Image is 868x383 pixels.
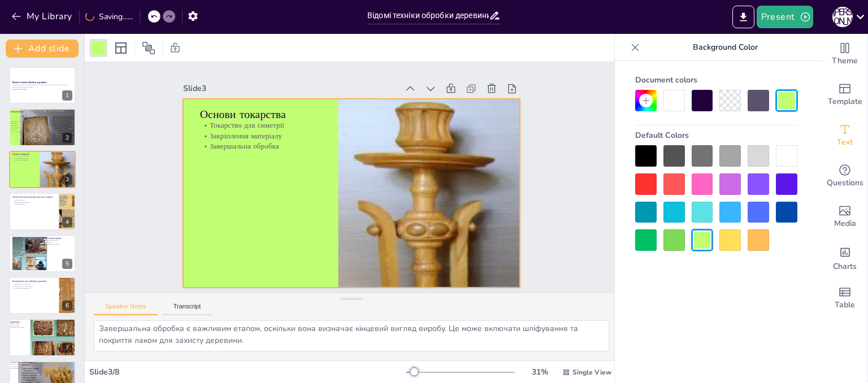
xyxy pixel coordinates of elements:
input: Insert title [367,7,489,24]
div: Document colors [635,70,797,90]
p: Практика робить майстра [9,128,21,132]
p: Важливість інструментів [12,283,56,285]
span: Media [834,217,856,230]
button: Present [757,6,813,28]
div: 7 [9,319,76,356]
div: Saving...... [85,11,133,22]
p: Обробка поверхні [12,203,56,206]
p: Правильне використання [12,288,56,290]
strong: Відомі техніки обробки деревини [12,81,46,84]
p: Поради для початківців [9,360,69,364]
p: Різні техніки [42,241,72,243]
div: Add ready made slides [822,75,867,115]
p: Background Color [644,34,806,61]
textarea: Токарство дозволяє створювати симетричні вироби, що є важливим аспектом дизайну. Це техніка, яка ... [94,320,609,351]
p: Відео демонстрація [42,236,72,240]
div: 5 [9,235,76,272]
p: Технологія виготовлення простого виробу [12,195,56,199]
p: Основи токарства [291,102,505,337]
span: Template [828,95,862,108]
p: Вибір матеріалу [12,199,56,202]
button: А [PERSON_NAME] [832,6,853,28]
div: Change the overall theme [822,34,867,75]
button: Add slide [6,40,79,58]
p: Захисні засоби [8,324,27,327]
div: 3 [9,151,76,188]
p: Generated with [URL] [12,88,72,90]
p: Правила безпеки [8,323,27,325]
p: Закріплення матеріалу [277,89,488,321]
span: Theme [832,55,858,67]
div: 4 [62,217,72,227]
span: Questions [827,177,863,189]
p: Завершальна обробка [12,159,72,162]
div: Slide 3 [383,108,534,275]
span: Charts [833,260,857,273]
div: Slide 3 / 8 [89,367,406,377]
p: Підготовка інструментів [12,201,56,203]
div: 31 % [526,367,553,377]
p: Основи токарства [12,153,72,156]
div: Add charts and graphs [822,237,867,278]
div: А [PERSON_NAME] [832,7,853,27]
p: Початок з простого [9,363,69,365]
div: Layout [112,39,130,57]
p: Токарство для симетрії [285,97,496,329]
div: 1 [9,67,76,104]
button: Speaker Notes [94,303,158,315]
button: Export to PowerPoint [732,6,754,28]
p: Закріплення матеріалу [12,157,72,159]
p: Різьблення - це мистецтво [9,120,21,124]
div: Add text boxes [822,115,867,156]
div: Add images, graphics, shapes or video [822,197,867,237]
span: Single View [572,368,611,377]
div: 2 [62,133,72,143]
button: Transcript [162,303,212,315]
div: 1 [62,90,72,101]
span: Text [837,136,853,149]
div: 6 [62,301,72,311]
p: Регулярна практика [9,365,69,368]
button: My Library [8,7,77,25]
div: Default Colors [635,125,797,145]
p: Важливість інструментів [9,124,21,128]
div: 3 [62,175,72,185]
span: Table [835,299,855,311]
p: Презентація охоплює основи різьблення та токарства, технології виготовлення простих виробів та де... [12,84,72,88]
p: Інструменти для обробки деревини [12,280,56,283]
p: Токарство для симетрії [12,155,72,157]
div: 6 [9,277,76,314]
div: 2 [9,108,76,146]
div: Get real-time input from your audience [822,156,867,197]
div: 7 [62,343,72,353]
p: Експерименти [9,367,69,369]
div: 4 [9,193,76,230]
p: Різноманітність інструментів [12,285,56,288]
div: 5 [62,259,72,269]
span: Position [142,41,155,55]
div: Add a table [822,278,867,319]
p: Основи різьблення [9,110,44,112]
p: Перевірка інструментів [8,327,27,329]
p: Безпека при роботі з деревиною [9,317,36,324]
p: Візуалізація процесів [42,239,72,241]
p: Завершальна обробка [270,82,480,315]
p: Практичне застосування [42,243,72,245]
